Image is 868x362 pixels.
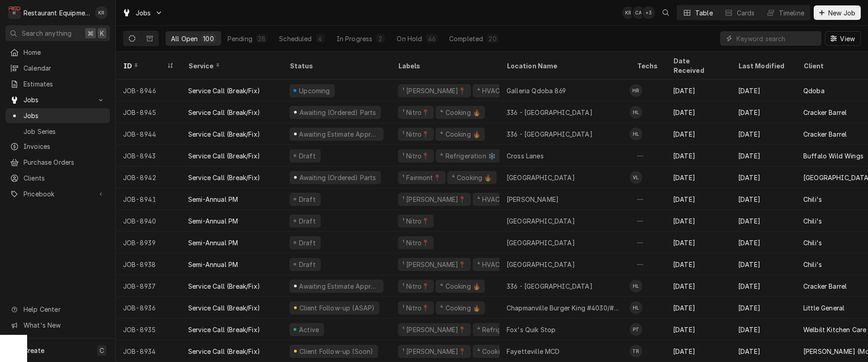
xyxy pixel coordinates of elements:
span: Clients [24,173,105,183]
div: [PERSON_NAME] [507,195,559,204]
div: JOB-8936 [116,297,181,319]
span: View [838,34,857,43]
div: Chili's [803,195,822,204]
div: HL [630,128,642,140]
div: JOB-8937 [116,275,181,297]
div: ¹ [PERSON_NAME]📍 [402,260,467,269]
div: Client Follow-up (ASAP) [298,303,375,313]
div: Awaiting Estimate Approval [298,281,380,291]
div: [GEOGRAPHIC_DATA] [507,260,575,269]
div: ¹ Nitro📍 [402,108,430,117]
a: Calendar [5,61,110,76]
div: [DATE] [666,232,731,253]
div: Service Call (Break/Fix) [188,347,260,356]
div: [DATE] [666,297,731,319]
div: Chili's [803,260,822,269]
div: VL [630,171,642,184]
span: Invoices [24,142,105,151]
a: Job Series [5,124,110,139]
div: JOB-8942 [116,167,181,188]
div: Service Call (Break/Fix) [188,108,260,117]
div: Chapmanville Burger King #4030/#7000 [507,303,622,313]
div: [DATE] [666,167,731,188]
div: JOB-8940 [116,210,181,232]
div: Completed [449,34,483,43]
div: [DATE] [731,101,796,123]
div: Service Call (Break/Fix) [188,325,260,334]
div: Semi-Annual PM [188,260,238,269]
div: ¹ [PERSON_NAME]📍 [402,86,467,95]
div: HL [630,301,642,314]
div: ⁴ Cooking 🔥 [439,129,481,139]
div: [DATE] [666,101,731,123]
div: Techs [637,61,659,71]
div: [GEOGRAPHIC_DATA] [507,216,575,226]
div: Table [695,8,713,18]
div: Huston Lewis's Avatar [630,280,642,292]
div: Semi-Annual PM [188,238,238,248]
a: Go to Help Center [5,302,110,317]
span: Jobs [24,111,105,120]
div: R [8,6,21,19]
div: 28 [258,34,266,43]
div: [DATE] [731,188,796,210]
a: Go to Jobs [119,5,166,20]
a: Invoices [5,139,110,154]
div: ⁴ Refrigeration ❄️ [476,325,534,334]
div: [DATE] [731,253,796,275]
div: — [630,253,666,275]
span: Pricebook [24,189,92,199]
div: [DATE] [666,145,731,167]
div: JOB-8934 [116,340,181,362]
div: KR [622,6,635,19]
div: Timeline [779,8,804,18]
div: ¹ Nitro📍 [402,151,430,161]
span: C [100,346,104,355]
div: KR [95,6,108,19]
a: Purchase Orders [5,155,110,170]
div: — [630,188,666,210]
div: ¹ Nitro📍 [402,238,430,248]
div: All Open [171,34,198,43]
div: 20 [489,34,496,43]
div: JOB-8939 [116,232,181,253]
button: Search anything⌘K [5,25,110,41]
div: Cards [737,8,755,18]
div: 4 [318,34,323,43]
a: Jobs [5,108,110,123]
div: [DATE] [731,297,796,319]
div: ¹ Nitro📍 [402,129,430,139]
div: [DATE] [731,123,796,145]
div: JOB-8935 [116,319,181,340]
div: Draft [298,151,317,161]
div: TR [630,345,642,357]
div: Huston Lewis's Avatar [630,301,642,314]
span: K [100,29,104,38]
div: PT [630,323,642,336]
span: New Job [826,8,857,18]
div: ⁴ HVAC 🌡️ [476,195,511,204]
div: [DATE] [731,167,796,188]
div: Location Name [507,61,621,71]
div: 2 [378,34,383,43]
div: ⁴ Refrigeration ❄️ [439,151,497,161]
div: Labels [398,61,492,71]
div: Hunter Ralston's Avatar [630,84,642,97]
div: ⁴ Cooking 🔥 [476,347,518,356]
input: Keyword search [736,31,817,46]
div: Service Call (Break/Fix) [188,151,260,161]
div: [DATE] [731,232,796,253]
div: [DATE] [666,275,731,297]
div: ¹ Fairmont📍 [402,173,442,182]
div: Active [298,325,320,334]
div: Date Received [673,56,722,75]
div: JOB-8938 [116,253,181,275]
div: On Hold [397,34,422,43]
div: Huston Lewis's Avatar [630,128,642,140]
div: Restaurant Equipment Diagnostics's Avatar [8,6,21,19]
div: Draft [298,260,317,269]
div: Upcoming [298,86,332,95]
span: Help Center [24,305,104,314]
div: [DATE] [666,319,731,340]
div: Awaiting (Ordered) Parts [298,173,377,182]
